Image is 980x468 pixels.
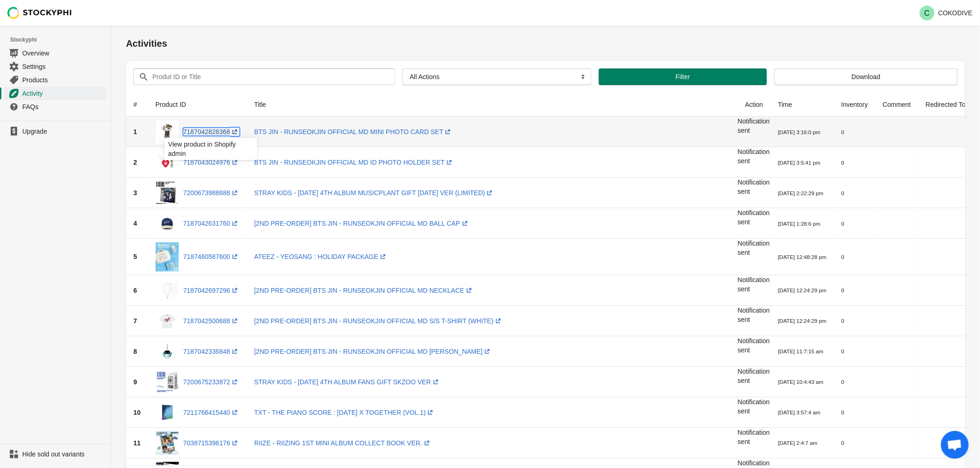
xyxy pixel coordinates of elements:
img: NECKLACE_782c001a-5650-4c00-8f5b-2055929b8136.png [156,279,179,302]
a: FAQs [4,100,107,113]
span: Activity [22,89,105,98]
small: [DATE] 2:4:7 am [778,440,817,446]
a: 7211766415440(opens a new window) [183,409,239,416]
th: Time [771,92,834,117]
img: GPrimVFasAAsqiO.jpg [156,431,179,455]
a: TXT - THE PIANO SCORE : [DATE] X TOGETHER (VOL.1)(opens a new window) [254,409,435,416]
span: 11 [133,439,141,447]
small: [DATE] 10:4:43 am [778,379,823,385]
img: ATEEZ_97142e8b-b612-4616-9b8b-24f51a9df195.jpg [156,242,179,271]
p: COKODIVE [938,9,973,17]
a: 7187042697296(opens a new window) [183,287,239,294]
a: Activity [4,86,107,100]
th: Inventory [834,92,876,117]
img: SS_T-SHIRT_WHITE_5ef17e5a-0bc2-4a73-bf33-2dbe27d2c010.png [156,309,179,333]
button: Download [774,68,958,85]
button: Filter [599,68,767,85]
a: [2ND PRE-ORDER] BTS JIN - RUNSEOKJIN OFFICIAL MD [PERSON_NAME](opens a new window) [254,348,492,355]
span: 2 [133,159,137,166]
span: Products [22,75,105,85]
a: RIIZE - RIIZING 1ST MINI ALBUM COLLECT BOOK VER.(opens a new window) [254,439,432,447]
small: [DATE] 2:22:29 pm [778,190,823,196]
a: BTS JIN - RUNSEOKJIN OFFICIAL MD MINI PHOTO CARD SET(opens a new window) [254,128,452,135]
th: Title [247,92,738,117]
small: [DATE] 3:16:0 pm [778,129,821,135]
span: Download [852,73,880,80]
a: Overview [4,46,107,60]
a: Upgrade [4,125,107,138]
small: [DATE] 12:24:29 pm [778,287,827,293]
small: 0 [842,190,844,196]
small: [DATE] 12:24:29 pm [778,318,827,324]
a: 7200673988688(opens a new window) [183,189,239,197]
img: txt_46befd71-8089-434b-acda-0d21764256dd.png [156,401,179,424]
a: ATEEZ - YEOSANG : HOLIDAY PACKAGE(opens a new window) [254,253,388,260]
span: Notification sent [738,429,770,445]
span: Notification sent [738,240,770,256]
span: Hide sold out variants [22,450,105,459]
a: [2ND PRE-ORDER] BTS JIN - RUNSEOKJIN OFFICIAL MD S/S T-SHIRT (WHITE)(opens a new window) [254,317,503,325]
a: 7200675233872(opens a new window) [183,378,239,386]
small: 0 [842,221,844,227]
small: 0 [842,440,844,446]
a: Settings [4,60,107,73]
input: Produt ID or Title [152,68,378,85]
span: Notification sent [738,179,770,195]
span: Notification sent [738,148,770,165]
th: Product ID [148,92,247,117]
span: 5 [133,253,137,260]
span: Settings [22,62,105,71]
th: Action [738,92,771,117]
img: SKZOO_VER_TH.jpg [156,370,179,394]
a: STRAY KIDS - [DATE] 4TH ALBUM FANS GIFT SKZOO VER(opens a new window) [254,378,440,386]
small: 0 [842,379,844,385]
small: [DATE] 3:57:4 am [778,409,821,415]
span: Stockyphi [10,35,111,44]
text: C [924,9,930,17]
span: Notification sent [738,276,770,293]
span: Notification sent [738,337,770,354]
span: 10 [133,409,141,416]
span: Notification sent [738,398,770,415]
small: 0 [842,129,844,135]
span: Upgrade [22,127,105,136]
span: 3 [133,189,137,197]
img: WOOTTEO_KEYRING_4bd6c00d-1360-443f-b0a0-6b4957e9520b.png [156,340,179,363]
span: Notification sent [738,117,770,134]
span: Filter [676,73,690,80]
small: 0 [842,287,844,293]
th: # [126,92,148,117]
small: [DATE] 11:7:15 am [778,348,823,354]
span: 4 [133,220,137,227]
a: 7187042828368(opens a new window) [183,128,239,135]
small: 0 [842,409,844,415]
span: 1 [133,128,137,135]
img: KARMA_VER_TH.jpg [156,181,179,204]
span: Avatar with initials C [920,6,935,20]
a: Products [4,73,107,86]
img: BALL_CAP_e941b7b2-8518-4282-aed1-6f73c363902c.png [156,212,179,235]
span: Overview [22,49,105,58]
a: [2ND PRE-ORDER] BTS JIN - RUNSEOKJIN OFFICIAL MD NECKLACE(opens a new window) [254,287,474,294]
img: MINI_PHOTO_CARD_SET_d4f42baf-5dbb-442f-a4d2-56a92af2997e.png [156,120,179,143]
a: BTS JIN - RUNSEOKJIN OFFICIAL MD ID PHOTO HOLDER SET(opens a new window) [254,159,454,166]
a: 7187042631760(opens a new window) [183,220,239,227]
a: 7187042500688(opens a new window) [183,317,239,325]
small: 0 [842,318,844,324]
a: 7038715396176(opens a new window) [183,439,239,447]
span: 8 [133,348,137,355]
h1: Activities [126,37,965,50]
span: FAQs [22,102,105,111]
button: Avatar with initials CCOKODIVE [916,4,976,22]
img: ID_PHOTO_HOLDER_SET_707da0cf-3b1b-4973-9e3d-d5bccf451316.png [156,151,179,174]
span: 9 [133,378,137,386]
small: 0 [842,348,844,354]
img: Stockyphi [7,7,72,19]
span: 7 [133,317,137,325]
small: [DATE] 1:28:6 pm [778,221,821,227]
a: [2ND PRE-ORDER] BTS JIN - RUNSEOKJIN OFFICIAL MD BALL CAP(opens a new window) [254,220,470,227]
small: 0 [842,254,844,260]
span: Notification sent [738,209,770,226]
span: Notification sent [738,307,770,323]
a: 7187460587600(opens a new window) [183,253,239,260]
